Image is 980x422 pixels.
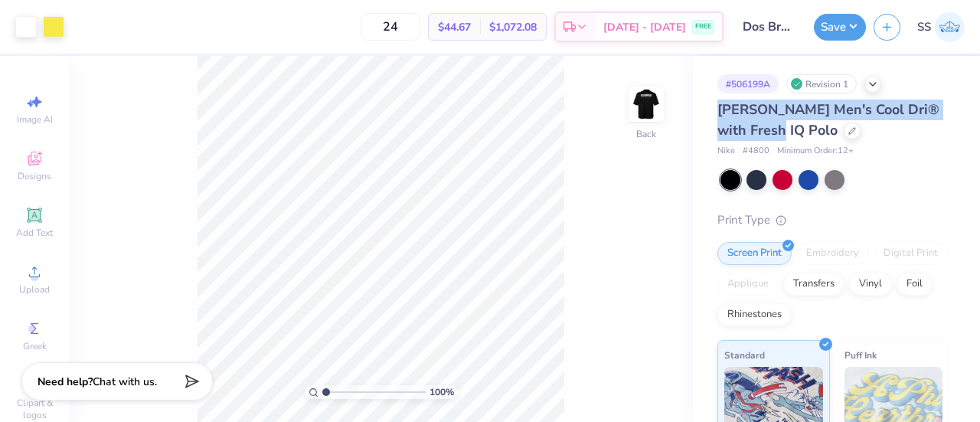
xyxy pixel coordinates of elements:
div: Back [636,127,656,141]
span: SS [917,18,931,36]
button: Save [814,14,866,41]
span: Clipart & logos [8,397,61,421]
span: Standard [724,347,765,363]
img: Shefali Sharma [935,12,965,42]
div: Screen Print [717,242,792,265]
div: Embroidery [796,242,869,265]
strong: Need help? [38,375,93,389]
a: SS [917,12,965,42]
span: Upload [19,283,50,296]
span: Designs [18,170,51,182]
div: Revision 1 [786,74,857,93]
div: Transfers [783,273,844,296]
span: $44.67 [438,19,471,35]
div: Applique [717,273,779,296]
img: Back [631,89,661,119]
span: Greek [23,340,47,352]
div: Print Type [717,211,949,229]
span: [DATE] - [DATE] [603,19,686,35]
span: Image AI [17,113,53,126]
div: Foil [897,273,933,296]
input: – – [361,13,420,41]
span: $1,072.08 [489,19,537,35]
span: [PERSON_NAME] Men's Cool Dri® with Fresh IQ Polo [717,100,939,139]
div: Vinyl [849,273,892,296]
input: Untitled Design [731,11,806,42]
span: Nike [717,145,735,158]
span: 100 % [430,385,454,399]
span: Chat with us. [93,375,157,389]
span: Add Text [16,227,53,239]
span: # 4800 [743,145,769,158]
div: Digital Print [874,242,948,265]
span: FREE [695,21,711,32]
div: Rhinestones [717,303,792,326]
span: Puff Ink [844,347,877,363]
span: Minimum Order: 12 + [777,145,854,158]
div: # 506199A [717,74,779,93]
